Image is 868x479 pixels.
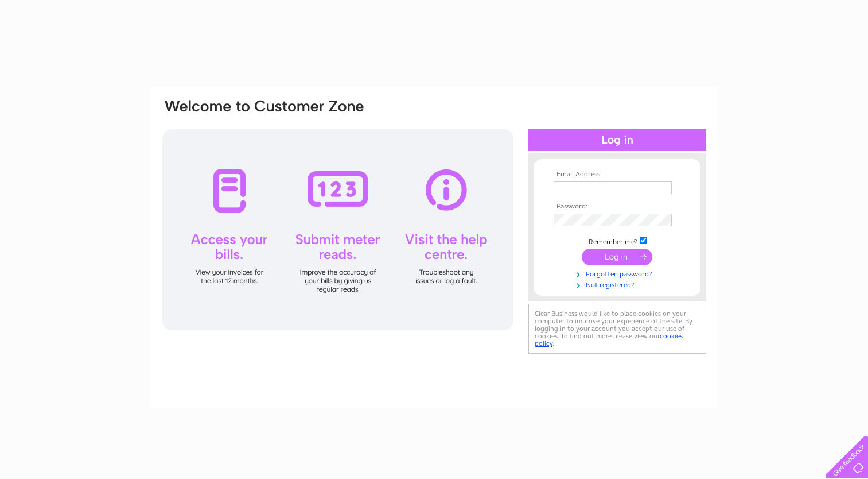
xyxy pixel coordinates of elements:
div: Clear Business would like to place cookies on your computer to improve your experience of the sit... [528,304,706,354]
a: cookies policy [535,332,683,347]
th: Password: [551,203,684,211]
input: Submit [582,249,652,265]
th: Email Address: [551,171,684,179]
a: Forgotten password? [554,268,684,279]
a: Not registered? [554,279,684,289]
td: Remember me? [551,235,684,246]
